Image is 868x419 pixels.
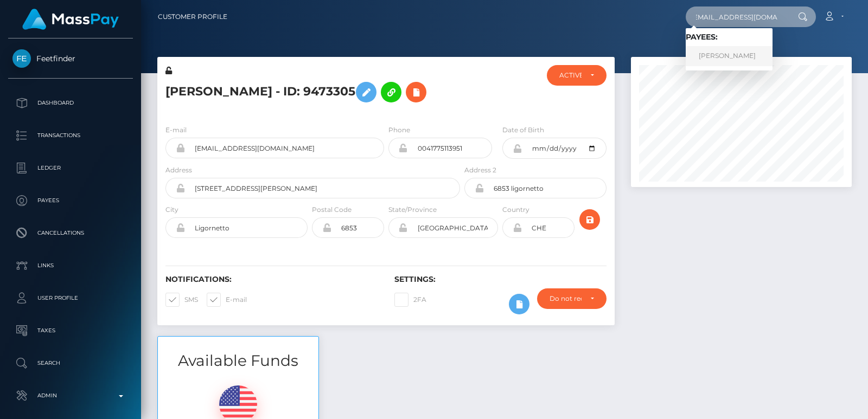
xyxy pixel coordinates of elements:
[547,65,607,86] button: ACTIVE
[165,125,187,135] label: E-mail
[12,192,129,209] p: Payees
[464,165,496,175] label: Address 2
[12,225,129,241] p: Cancellations
[165,205,178,215] label: City
[686,7,788,27] input: Search...
[394,275,607,284] h6: Settings:
[8,350,133,377] a: Search
[537,288,607,309] button: Do not require
[8,122,133,149] a: Transactions
[686,46,773,66] a: [PERSON_NAME]
[12,355,129,371] p: Search
[12,388,129,404] p: Admin
[388,125,410,135] label: Phone
[8,252,133,279] a: Links
[158,5,227,28] a: Customer Profile
[158,350,318,371] h3: Available Funds
[502,205,529,215] label: Country
[12,95,129,111] p: Dashboard
[8,54,133,63] span: Feetfinder
[559,71,582,80] div: ACTIVE
[207,293,247,307] label: E-mail
[8,187,133,214] a: Payees
[8,220,133,247] a: Cancellations
[12,257,129,274] p: Links
[8,382,133,409] a: Admin
[12,127,129,144] p: Transactions
[394,293,426,307] label: 2FA
[22,9,119,30] img: MassPay Logo
[12,160,129,176] p: Ledger
[8,89,133,117] a: Dashboard
[8,154,133,182] a: Ledger
[165,293,198,307] label: SMS
[502,125,544,135] label: Date of Birth
[8,285,133,312] a: User Profile
[12,323,129,339] p: Taxes
[12,290,129,306] p: User Profile
[165,76,454,108] h5: [PERSON_NAME] - ID: 9473305
[12,49,31,68] img: Feetfinder
[686,33,773,42] h6: Payees:
[165,275,378,284] h6: Notifications:
[550,294,582,303] div: Do not require
[8,317,133,344] a: Taxes
[165,165,192,175] label: Address
[388,205,437,215] label: State/Province
[312,205,352,215] label: Postal Code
